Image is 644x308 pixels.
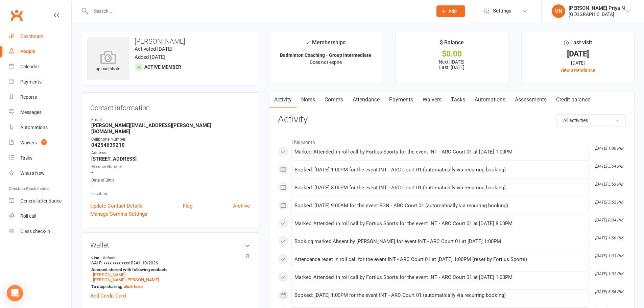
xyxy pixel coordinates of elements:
[440,38,464,50] div: $ Balance
[595,164,623,169] i: [DATE] 5:54 PM
[142,260,158,265] span: 10/2026
[135,54,165,60] time: Added [DATE]
[41,139,47,145] span: 2
[294,221,586,227] div: Marked 'Attended' in roll call by Fortius Sports for the event INT - ARC Court 01 at [DATE] 8:00PM
[91,136,250,143] div: Cellphone Number
[595,146,623,151] i: [DATE] 1:00 PM
[233,202,250,210] a: Archive
[135,46,172,52] time: Activated [DATE]
[560,68,595,73] a: view attendance
[528,59,628,67] div: [DATE]
[294,149,586,155] div: Marked 'Attended' in roll call by Fortius Sports for the event INT - ARC Court 01 at [DATE] 1:00PM
[294,292,586,298] div: Booked: [DATE] 1:00PM for the event INT - ARC Court 01 (automatically via recurring booking)
[90,101,250,112] h3: Contact information
[20,198,62,204] div: General attendance
[9,120,71,135] a: Automations
[595,182,623,187] i: [DATE] 5:53 PM
[91,183,250,189] strong: -
[124,284,143,289] a: click here
[90,202,143,210] a: Update Contact Details
[402,50,502,57] div: $0.00
[9,135,71,150] a: Waivers 2
[87,38,253,45] h3: [PERSON_NAME]
[91,177,250,184] div: Date of Birth
[569,5,625,11] div: [PERSON_NAME] Priya N
[93,277,159,282] a: [PERSON_NAME] [PERSON_NAME]
[294,203,586,209] div: Booked: [DATE] 9:00AM for the event BGN - ARC Court 01 (automatically via recurring booking)
[310,60,342,65] span: Does not expire
[91,150,250,156] div: Address
[90,292,126,300] a: Add Credit Card
[8,7,25,24] a: Clubworx
[9,29,71,44] a: Dashboard
[595,236,623,240] i: [DATE] 1:56 PM
[101,255,118,260] span: default
[510,92,551,108] a: Assessments
[446,92,470,108] a: Tasks
[20,49,35,54] div: People
[294,239,586,244] div: Booking marked Absent by [PERSON_NAME] for event INT - ARC Court 01 at [DATE] 1:00PM
[348,92,384,108] a: Attendance
[320,92,348,108] a: Comms
[20,110,42,115] div: Messages
[595,218,623,222] i: [DATE] 8:04 PM
[269,92,296,108] a: Activity
[91,169,250,175] strong: -
[91,191,250,197] div: Location
[470,92,510,108] a: Automations
[20,213,36,219] div: Roll call
[569,11,625,17] div: [GEOGRAPHIC_DATA]
[278,135,626,146] li: This Month
[9,224,71,239] a: Class kiosk mode
[306,38,345,51] div: Memberships
[91,142,250,148] strong: 04254639210
[9,105,71,120] a: Messages
[595,271,623,276] i: [DATE] 1:32 PM
[183,202,192,210] a: Flag
[20,170,45,176] div: What's New
[564,38,592,50] div: Last visit
[9,209,71,224] a: Roll call
[294,185,586,191] div: Booked: [DATE] 8:00PM for the event INT - ARC Court 01 (automatically via recurring booking)
[595,254,623,258] i: [DATE] 1:33 PM
[448,8,457,14] span: Add
[20,140,37,145] div: Waivers
[20,94,37,100] div: Reports
[278,114,626,125] h3: Activity
[91,284,246,289] strong: To stop sharing,
[93,272,125,277] a: [PERSON_NAME]
[9,193,71,209] a: General attendance kiosk mode
[384,92,418,108] a: Payments
[91,117,250,123] div: Email
[91,156,250,162] strong: [STREET_ADDRESS]
[87,50,129,73] div: upload photo
[90,210,147,218] a: Manage Comms Settings
[91,255,246,260] strong: visa
[552,4,565,18] div: VN
[9,90,71,105] a: Reports
[20,64,39,69] div: Calendar
[9,74,71,90] a: Payments
[90,254,250,290] li: SAI R
[89,6,428,16] input: Search...
[306,40,310,46] i: ✓
[294,275,586,280] div: Marked 'Attended' in roll call by Fortius Sports for the event INT - ARC Court 01 at [DATE] 1:00PM
[280,52,371,58] strong: Badminton Coaching - Group Intermediate
[91,267,246,272] strong: Account shared with following contacts
[493,3,511,19] span: Settings
[20,229,50,234] div: Class check-in
[9,150,71,166] a: Tasks
[9,59,71,74] a: Calendar
[294,257,586,262] div: Attendance reset in roll call for the event INT - ARC Court 01 at [DATE] 1:00PM (reset by Fortius...
[20,155,32,161] div: Tasks
[402,59,502,70] p: Next: [DATE] Last: [DATE]
[20,125,48,130] div: Automations
[103,260,140,265] span: xxxx xxxx xxxx 0241
[144,64,181,70] span: Active member
[7,285,23,301] div: Open Intercom Messenger
[20,79,42,85] div: Payments
[90,241,250,249] h3: Wallet
[528,50,628,57] div: [DATE]
[595,200,623,205] i: [DATE] 5:52 PM
[436,5,465,17] button: Add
